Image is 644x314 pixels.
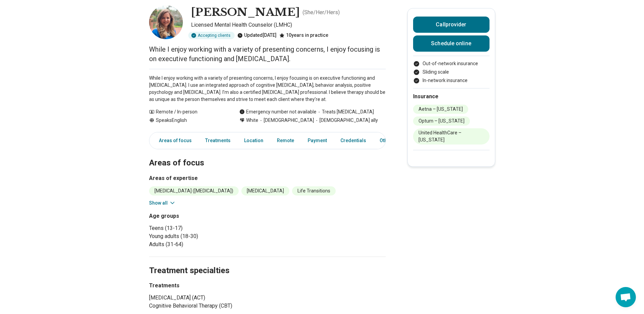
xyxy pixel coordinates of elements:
[413,93,490,101] h2: Insurance
[201,134,235,148] a: Treatments
[149,200,176,207] button: Show all
[413,77,490,84] li: In-network insurance
[241,186,289,195] li: [MEDICAL_DATA]
[151,134,196,148] a: Areas of focus
[149,45,386,63] p: While I enjoy working with a variety of presenting concerns, I enjoy focusing is on executive fun...
[149,302,244,310] li: Cognitive Behavioral Therapy (CBT)
[191,21,386,29] p: Licensed Mental Health Counselor (LMHC)
[413,69,490,76] li: Sliding scale
[149,294,244,302] li: [MEDICAL_DATA] (ACT)
[413,60,490,67] li: Out-of-network insurance
[413,128,490,145] li: United HealthCare – [US_STATE]
[149,232,265,240] li: Young adults (18-30)
[237,32,277,39] div: Updated [DATE]
[149,249,386,277] h2: Treatment specialties
[149,108,226,115] div: Remote / In-person
[316,108,374,115] span: Treats [MEDICAL_DATA]
[191,5,300,20] h1: [PERSON_NAME]
[239,108,316,115] div: Emergency number not available
[258,117,314,124] span: [DEMOGRAPHIC_DATA]
[149,117,226,124] div: Speaks English
[149,75,386,103] p: While I enjoy working with a variety of presenting concerns, I enjoy focusing is on executive fun...
[413,17,490,33] button: Callprovider
[149,174,386,182] h3: Areas of expertise
[273,134,298,148] a: Remote
[413,35,490,52] a: Schedule online
[149,282,244,290] h3: Treatments
[188,32,235,39] div: Accepting clients
[336,134,370,148] a: Credentials
[413,60,490,84] ul: Payment options
[616,287,636,307] div: Open chat
[149,224,265,232] li: Teens (13-17)
[413,116,470,126] li: Optum – [US_STATE]
[149,5,183,39] img: Lindsey Kaempfer, Licensed Mental Health Counselor (LMHC)
[240,134,267,148] a: Location
[304,134,331,148] a: Payment
[149,186,239,195] li: [MEDICAL_DATA] ([MEDICAL_DATA])
[279,32,328,39] div: 10 years in practice
[376,134,400,148] a: Other
[246,117,258,124] span: White
[149,240,265,248] li: Adults (31-64)
[149,212,265,220] h3: Age groups
[413,105,468,114] li: Aetna – [US_STATE]
[149,141,386,169] h2: Areas of focus
[292,186,336,195] li: Life Transitions
[314,117,378,124] span: [DEMOGRAPHIC_DATA] ally
[303,8,340,17] p: ( She/Her/Hers )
